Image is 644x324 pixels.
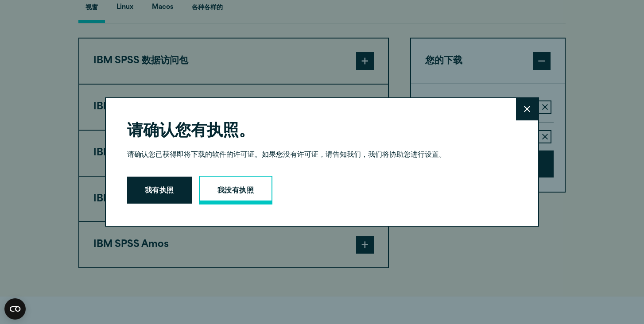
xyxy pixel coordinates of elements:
[127,119,255,140] font: 请确认您有执照。
[217,187,254,194] font: 我没有执照
[127,177,192,204] button: 我有执照
[145,187,174,194] font: 我有执照
[4,298,26,320] button: Open CMP widget
[127,151,446,158] font: 请确认您已获得即将下载的软件的许可证。如果您没有许可证，请告知我们，我们将协助您进行设置。
[199,176,272,205] a: 我没有执照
